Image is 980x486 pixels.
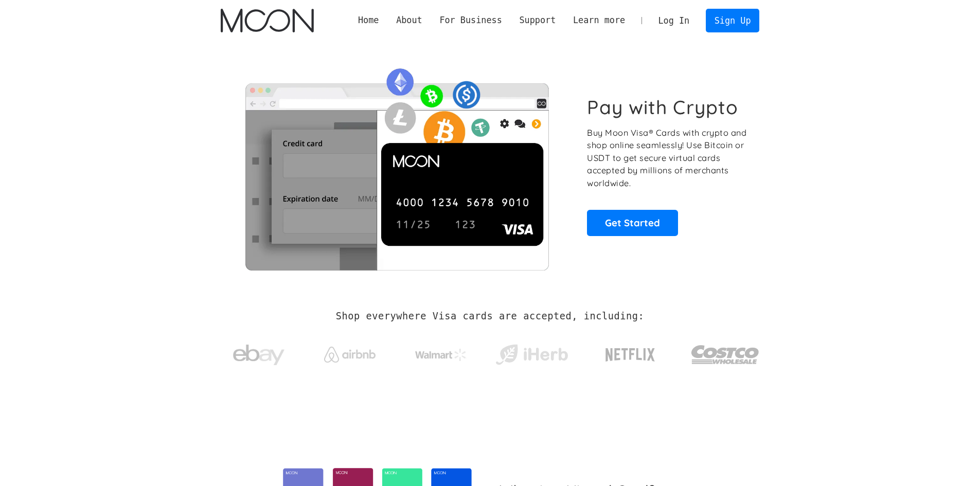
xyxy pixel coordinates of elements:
a: Airbnb [311,336,388,368]
a: Sign Up [706,9,759,32]
div: For Business [431,14,511,27]
div: Support [519,14,556,27]
div: About [387,14,431,27]
p: Buy Moon Visa® Cards with crypto and shop online seamlessly! Use Bitcoin or USDT to get secure vi... [587,127,748,190]
div: About [396,14,422,27]
img: Moon Logo [221,9,314,32]
img: Airbnb [324,347,376,363]
h2: Shop everywhere Visa cards are accepted, including: [336,311,644,322]
a: Netflix [584,332,676,373]
img: Moon Cards let you spend your crypto anywhere Visa is accepted. [221,61,573,270]
a: Costco [691,325,760,379]
a: ebay [221,329,297,376]
div: Support [511,14,564,27]
a: Home [349,14,387,27]
img: Netflix [604,342,656,368]
a: iHerb [493,331,570,373]
a: Walmart [402,338,479,366]
a: Get Started [587,210,678,236]
img: Walmart [415,349,467,361]
a: Log In [650,9,698,32]
img: ebay [233,339,284,371]
div: Learn more [564,14,634,27]
img: Costco [691,335,760,374]
img: iHerb [493,341,570,368]
div: For Business [439,14,502,27]
a: home [221,9,314,32]
h1: Pay with Crypto [587,96,738,119]
div: Learn more [573,14,625,27]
